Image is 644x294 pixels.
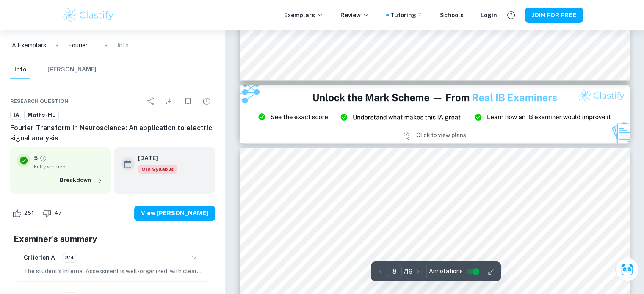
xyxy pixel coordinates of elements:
button: Help and Feedback [504,8,518,22]
p: 5 [34,154,38,163]
div: Dislike [40,206,66,220]
a: Maths-HL [24,110,59,120]
h6: Fourier Transform in Neuroscience: An application to electric signal analysis [10,123,215,143]
div: Bookmark [180,93,196,110]
div: Download [161,93,178,110]
a: IA [10,110,22,120]
span: IA [11,111,22,119]
p: Fourier Transform in Neuroscience: An application to electric signal analysis [68,41,95,50]
div: Share [142,93,159,110]
button: View [PERSON_NAME] [134,206,215,221]
span: 2/4 [62,254,77,261]
p: / 16 [404,267,412,276]
h6: [DATE] [138,154,171,163]
h6: Criterion A [24,253,55,262]
h5: Examiner's summary [14,233,212,245]
button: [PERSON_NAME] [47,60,97,79]
span: 251 [19,209,39,217]
p: Exemplars [284,11,323,20]
button: Ask Clai [615,258,639,281]
p: Info [117,41,129,50]
span: Fully verified [34,163,104,170]
a: Schools [440,11,464,20]
a: Login [481,11,497,20]
span: Maths-HL [25,111,58,119]
p: The student's Internal Assessment is well-organized, with clear sections and subdivisions in the ... [24,267,202,276]
button: JOIN FOR FREE [525,8,583,23]
button: Breakdown [58,174,104,187]
a: IA Exemplars [10,41,46,50]
img: Clastify logo [61,7,115,24]
span: Annotations [428,267,462,276]
div: Report issue [198,93,215,110]
span: Research question [10,97,69,105]
a: Tutoring [390,11,423,20]
img: Ad [240,85,630,143]
span: 47 [50,209,66,217]
button: Info [10,60,30,79]
span: Old Syllabus [138,165,177,174]
div: Like [10,206,39,220]
a: Grade fully verified [39,154,47,162]
p: Review [340,11,369,20]
div: Although this IA is written for the old math syllabus (last exam in November 2020), the current I... [138,165,177,174]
